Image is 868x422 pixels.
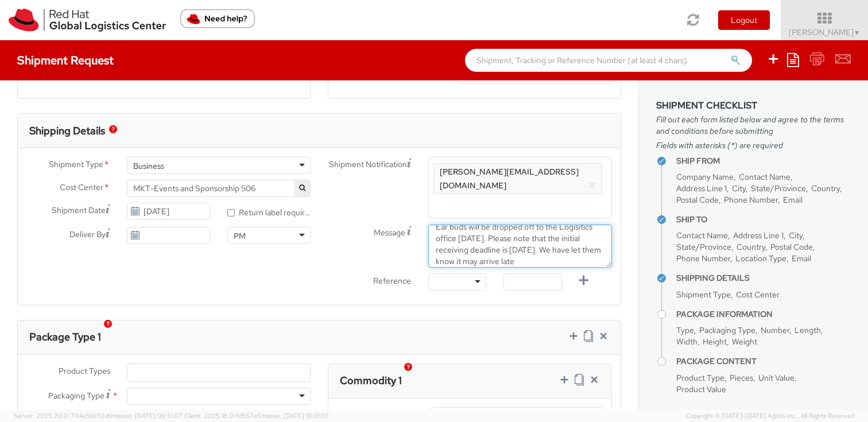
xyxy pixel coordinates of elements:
input: Return label required [227,209,235,216]
span: State/Province [751,183,806,193]
span: Product Name [363,409,414,420]
span: Deliver By [69,229,106,241]
span: master, [DATE] 09:51:07 [113,412,183,420]
span: Shipment Type [676,289,731,300]
h4: Ship From [676,157,851,165]
span: Phone Number [676,253,730,264]
h3: Package Type 1 [29,331,101,343]
span: Number [761,325,789,335]
span: Contact Name [739,172,790,182]
h4: Package Information [676,310,851,319]
span: Pieces [730,373,753,383]
span: Server: 2025.20.0-734e5bc92d9 [14,412,183,420]
span: State/Province [676,242,731,252]
span: Postal Code [770,242,813,252]
h4: Shipping Details [676,274,851,282]
span: Shipment Date [52,204,106,216]
span: Product Type [676,373,724,383]
span: Email [783,195,803,205]
span: Address Line 1 [676,183,727,193]
span: Fields with asterisks (*) are required [656,140,851,151]
span: Contact Name [676,230,728,241]
div: PM [234,230,246,242]
span: [PERSON_NAME][EMAIL_ADDRESS][DOMAIN_NAME] [440,167,579,191]
h3: Shipment Checklist [656,100,851,111]
input: Shipment, Tracking or Reference Number (at least 4 chars) [465,49,752,72]
span: Country [811,183,840,193]
span: Product Types [59,366,110,376]
span: Country [737,242,765,252]
span: Unit Value [758,373,795,383]
span: Width [676,336,697,347]
h4: Shipment Request [17,54,114,67]
h3: Commodity 1 [340,375,402,386]
span: Packaging Type [699,325,755,335]
span: Message [374,227,405,238]
span: Reference [373,276,411,286]
span: MKT-Events and Sponsorship 506 [133,183,304,193]
span: Product Value [676,384,726,394]
span: Address Line 1 [733,230,784,241]
h3: Shipping Details [29,125,105,137]
span: Weight [732,336,757,347]
span: Length [795,325,821,335]
span: master, [DATE] 10:01:07 [261,412,329,420]
button: Need help? [180,9,255,28]
span: Client: 2025.18.0-fd567a5 [184,412,329,420]
h4: Ship To [676,215,851,224]
span: Shipment Notification [329,158,407,171]
h4: Package Content [676,357,851,366]
button: Logout [718,10,770,30]
span: Cost Center [736,289,780,300]
span: Height [703,336,727,347]
span: [PERSON_NAME] [789,27,861,37]
span: Email [792,253,811,264]
span: Packaging Type [48,390,104,401]
span: Phone Number [724,195,778,205]
span: Company Name [676,172,734,182]
span: Copyright © [DATE]-[DATE] Agistix Inc., All Rights Reserved [686,412,854,421]
label: Return label required [227,205,311,218]
img: rh-logistics-00dfa346123c4ec078e1.svg [9,9,166,32]
span: City [789,230,803,241]
span: Postal Code [676,195,719,205]
button: × [588,179,596,192]
span: Shipment Type [49,158,103,172]
span: Fill out each form listed below and agree to the terms and conditions before submitting [656,114,851,137]
span: ▼ [854,28,861,37]
span: Cost Center [60,181,103,195]
div: Business [133,160,164,172]
span: Location Type [735,253,786,264]
span: City [732,183,746,193]
span: Type [676,325,694,335]
span: MKT-Events and Sponsorship 506 [127,180,311,197]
